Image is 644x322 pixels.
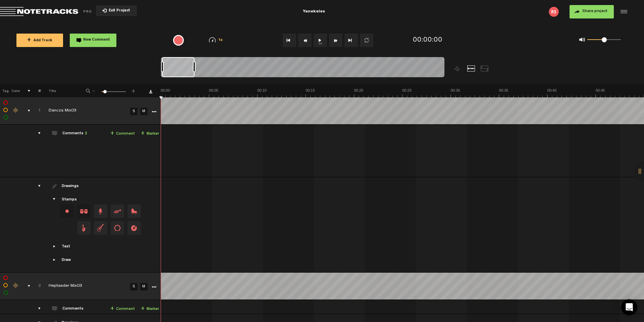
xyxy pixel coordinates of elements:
td: comments, stamps & drawings [20,97,31,125]
button: New Comment [70,34,116,47]
td: comments, stamps & drawings [20,273,31,300]
span: Drag and drop a stamp [77,221,91,235]
span: + [141,306,145,312]
div: Comments [62,131,87,137]
td: Change the color of the waveform [10,273,20,300]
span: Showcase text [52,244,57,249]
img: letters [549,7,559,17]
div: Click to edit the title [49,283,136,290]
td: Change the color of the waveform [10,97,20,125]
span: 2 [85,132,87,136]
th: Color [10,84,20,97]
button: Loop [360,34,373,47]
span: + [110,131,114,136]
div: Draw [62,258,71,263]
div: Drawings [62,184,80,189]
span: Drag and drop a stamp [94,204,107,218]
span: New Comment [83,38,110,42]
td: Click to change the order number 2 [31,273,41,300]
span: + [131,88,136,92]
span: + [27,38,31,43]
span: Drag and drop a stamp [127,221,141,235]
div: Click to change the order number [32,283,42,289]
a: Marker [141,305,159,313]
span: Drag and drop a stamp [94,221,107,235]
div: {{ tooltip_message }} [173,35,184,46]
div: 1x [199,37,233,43]
button: 1x [314,34,327,47]
td: drawings [31,177,41,273]
div: Stamps [62,197,77,203]
td: Click to change the order number 1 [31,97,41,125]
span: Drag and drop a stamp [111,221,124,235]
span: + [110,306,114,312]
span: Exit Project [107,9,130,13]
div: comments [32,130,42,137]
span: Drag and drop a stamp [77,204,91,218]
div: Change stamp color.To change the color of an existing stamp, select the stamp on the right and th... [60,204,74,218]
div: Change the color of the waveform [11,107,21,113]
a: S [130,283,138,290]
span: Add Track [27,39,52,43]
span: Drag and drop a stamp [127,204,141,218]
a: M [140,283,148,290]
div: Click to edit the title [49,108,136,114]
button: Fast Forward [329,34,342,47]
td: comments [31,300,41,314]
a: Marker [141,130,159,138]
div: Change the color of the waveform [11,283,21,289]
a: More [151,108,157,114]
div: Comments [62,306,85,312]
div: Yanekeles [209,3,419,20]
div: Text [62,244,70,250]
div: Click to change the order number [32,108,42,114]
button: +Add Track [16,34,63,47]
span: Showcase stamps [52,197,57,202]
div: comments, stamps & drawings [21,107,32,114]
span: 1x [218,39,223,42]
div: comments [32,305,42,312]
button: Go to end [344,34,358,47]
a: M [140,108,148,115]
div: Yanekeles [303,3,325,20]
a: Comment [110,130,135,138]
span: - [91,88,97,92]
td: Click to edit the title Heptaeder Mix03 [41,273,128,300]
button: Go to beginning [283,34,296,47]
span: Showcase draw menu [52,257,57,263]
span: Share project [582,9,607,13]
th: Title [41,84,77,97]
div: comments, stamps & drawings [21,283,32,289]
button: Rewind [298,34,312,47]
a: More [151,283,157,289]
td: Click to edit the title Dancza Mix03 [41,97,128,125]
span: Drag and drop a stamp [111,204,124,218]
div: 00:00:00 [413,36,442,45]
th: # [31,84,41,97]
div: drawings [32,183,42,189]
button: Share project [570,5,614,18]
div: Open Intercom Messenger [621,299,637,315]
a: Comment [110,305,135,313]
td: comments [31,125,41,177]
a: S [130,108,138,115]
a: Download comments [149,90,152,93]
span: + [141,131,145,136]
img: speedometer.svg [209,37,216,43]
button: Exit Project [96,5,137,16]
